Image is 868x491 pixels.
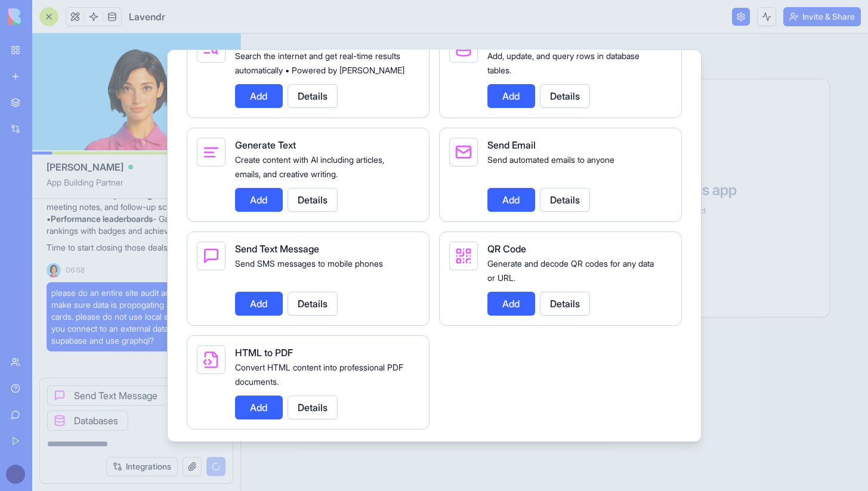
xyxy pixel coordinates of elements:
span: Generate Text [235,138,296,150]
button: Add [487,291,535,315]
button: Add [235,291,283,315]
span: Send Email [487,138,536,150]
span: Send SMS messages to mobile phones [235,258,383,268]
button: Add [235,395,283,419]
span: Create content with AI including articles, emails, and creative writing. [235,154,384,178]
span: Send Text Message [235,242,319,254]
button: Add [235,84,283,107]
span: HTML to PDF [235,346,293,358]
button: Add [487,84,535,107]
span: Generate and decode QR codes for any data or URL. [487,258,654,282]
button: Add [487,187,535,211]
span: Send automated emails to anyone [487,154,614,164]
button: Details [540,84,590,107]
button: Details [288,84,338,107]
span: Convert HTML content into professional PDF documents. [235,362,403,386]
span: Search the internet and get real-time results automatically • Powered by [PERSON_NAME] [235,50,404,75]
button: Details [540,291,590,315]
button: Add [235,187,283,211]
button: Details [288,395,338,419]
span: Add, update, and query rows in database tables. [487,50,640,75]
button: Details [540,187,590,211]
span: QR Code [487,242,526,254]
button: Details [288,291,338,315]
button: Details [288,187,338,211]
